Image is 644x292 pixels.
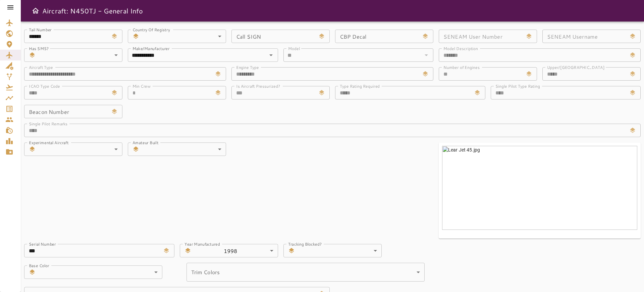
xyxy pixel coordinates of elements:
label: Type Rating Required [340,83,380,89]
label: Amateur Built [132,139,158,145]
label: Model [288,45,300,51]
label: Experimental Aircraft [29,139,69,145]
label: Make/Manufacturer [132,45,170,51]
label: Model Description [443,45,478,51]
button: Open [266,50,276,60]
div: ​ [38,265,162,279]
label: Single Pilot Type Rating [495,83,540,89]
label: Engine Type [236,64,259,70]
button: Open drawer [29,4,42,17]
label: Upper/[GEOGRAPHIC_DATA] [547,64,604,70]
label: Single Pilot Remarks [29,121,68,126]
div: ​ [142,142,226,156]
div: ​ [186,263,425,282]
label: Tracking Blocked? [288,241,322,247]
div: ​ [38,48,122,62]
label: Number of Engines [443,64,480,70]
div: ​ [142,30,226,43]
h6: Aircraft: N450TJ - General Info [42,5,143,16]
div: ​ [298,244,382,257]
label: Aircraft Type [29,64,53,70]
div: 1998 [194,244,278,257]
label: Is Aircraft Pressurized? [236,83,280,89]
label: Country Of Registry [132,27,170,32]
label: Min Crew [132,83,151,89]
div: ​ [38,142,122,156]
label: Tail Number [29,27,52,32]
label: Year Manufactured [184,241,220,247]
label: Has SMS? [29,45,49,51]
img: Lear Jet 45.jpg [442,146,637,230]
label: Serial Number [29,241,56,247]
label: ICAO Type Code [29,83,60,89]
label: Base Color [29,262,49,268]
